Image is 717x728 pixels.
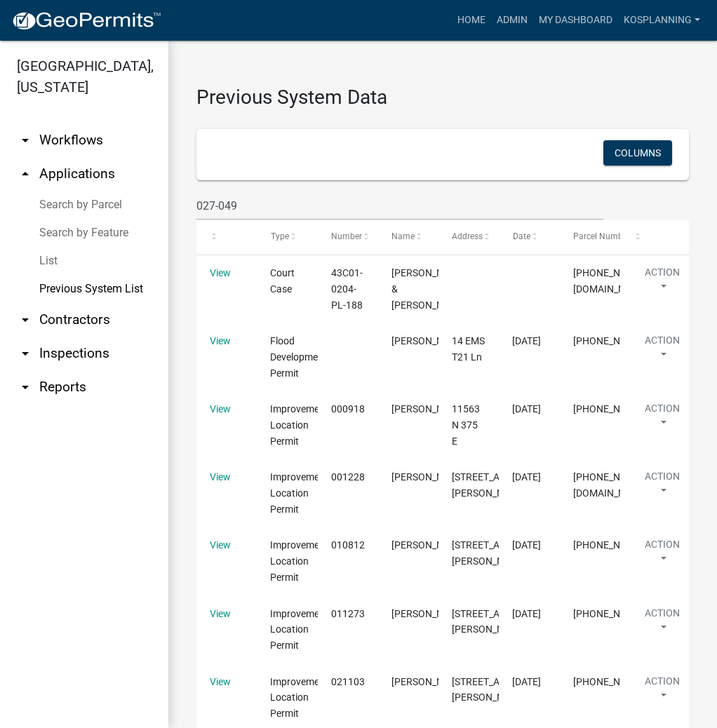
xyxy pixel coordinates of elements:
[270,471,328,515] span: Improvement Location Permit
[634,606,691,641] button: Action
[318,220,378,254] datatable-header-cell: Number
[452,231,483,241] span: Address
[499,220,559,254] datatable-header-cell: Date
[270,231,288,241] span: Type
[270,335,327,379] span: Flood Development Permit
[452,471,538,499] span: 3705 E BOWSER RD
[512,608,541,619] span: 10/8/2001
[257,220,317,254] datatable-header-cell: Type
[210,608,231,619] a: View
[210,676,231,687] a: View
[512,403,541,414] span: 8/8/2000
[560,220,620,254] datatable-header-cell: Parcel Number
[331,539,365,551] span: 010812
[618,7,706,34] a: kosplanning
[573,471,656,499] span: 027-049-005.BA
[573,267,656,295] span: 027-049-005.BA
[452,608,538,635] span: 3642 E BOWSER RD
[512,335,541,346] span: 9/20/2017
[331,403,365,414] span: 000918
[512,471,541,483] span: 10/9/2000
[331,608,365,619] span: 011273
[378,220,438,254] datatable-header-cell: Name
[210,471,231,483] a: View
[331,471,365,483] span: 001228
[573,231,630,241] span: Parcel Number
[331,267,363,311] span: 43C01-0204-PL-188
[391,231,415,241] span: Name
[210,335,231,346] a: View
[270,676,328,720] span: Improvement Location Permit
[452,335,485,363] span: 14 EMS T21 Ln
[634,265,691,300] button: Action
[331,231,362,241] span: Number
[512,539,541,551] span: 7/20/2001
[512,676,541,687] span: 9/4/2002
[391,676,467,687] span: RESIA RINKER
[452,7,491,34] a: Home
[634,674,691,709] button: Action
[512,231,530,241] span: Date
[491,7,533,34] a: Admin
[270,608,328,652] span: Improvement Location Permit
[17,132,34,149] i: arrow_drop_down
[634,537,691,572] button: Action
[452,676,538,703] span: 4142 BOWSER RD
[573,335,656,346] span: 005-027-049
[438,220,499,254] datatable-header-cell: Address
[603,140,672,166] button: Columns
[533,7,618,34] a: My Dashboard
[270,539,328,583] span: Improvement Location Permit
[196,191,603,220] input: Search for permits
[391,267,467,311] span: RICHARD & RODER MACKENSWORTH
[210,267,231,278] a: View
[634,333,691,368] button: Action
[270,403,328,447] span: Improvement Location Permit
[634,469,691,504] button: Action
[17,345,34,362] i: arrow_drop_down
[634,401,691,436] button: Action
[210,403,231,414] a: View
[391,608,467,619] span: RONALD ALLEN
[391,539,467,551] span: RON MILLER
[452,539,538,567] span: 3842 E BOWSER RD
[17,379,34,396] i: arrow_drop_down
[17,311,34,328] i: arrow_drop_down
[452,403,480,447] span: 11563 N 375 E
[573,403,656,414] span: 027-049-005
[573,676,656,687] span: 027-049-001
[331,676,365,687] span: 021103
[270,267,295,295] span: Court Case
[391,471,467,483] span: RICHARD MACKENSWORTH
[196,69,689,112] h3: Previous System Data
[391,403,467,414] span: WAYNE SHOLTEY
[210,539,231,551] a: View
[17,166,34,182] i: arrow_drop_up
[573,608,665,619] span: 027-049-006.D
[391,335,467,346] span: Patricia Falk
[573,539,665,551] span: 027-049-002.A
